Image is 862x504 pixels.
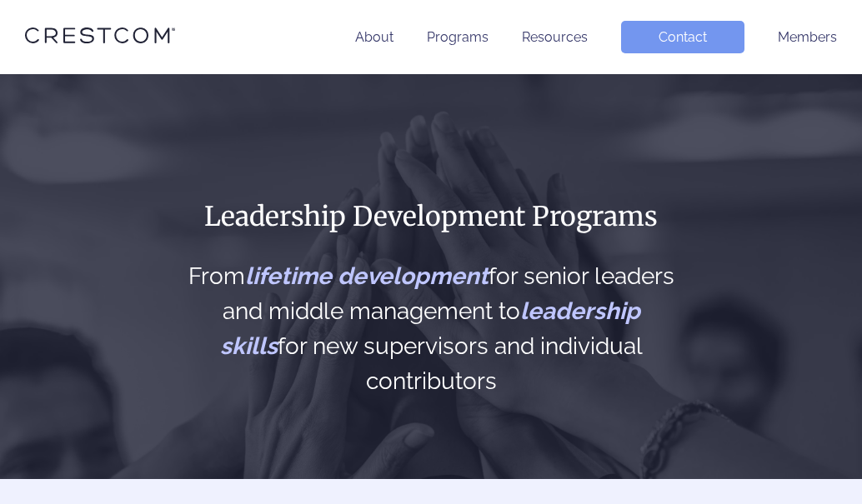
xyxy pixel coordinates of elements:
[522,29,588,45] a: Resources
[621,21,744,53] a: Contact
[220,297,640,360] span: leadership skills
[778,29,837,45] a: Members
[245,262,489,290] span: lifetime development
[183,259,680,399] h2: From for senior leaders and middle management to for new supervisors and individual contributors
[183,199,680,234] h1: Leadership Development Programs
[427,29,489,45] a: Programs
[355,29,393,45] a: About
